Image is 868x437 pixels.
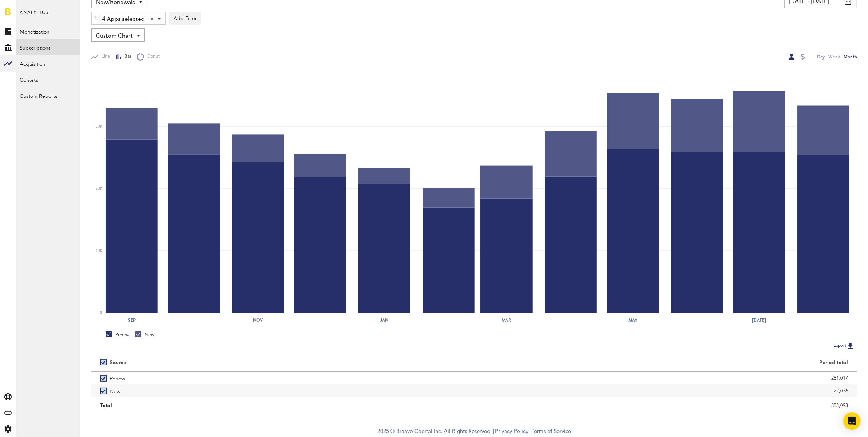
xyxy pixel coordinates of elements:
[96,30,133,42] span: Custom Chart
[121,54,131,60] span: Bar
[20,8,48,23] span: Analytics
[483,360,848,366] div: Period total
[102,13,145,26] span: 4 Apps selected
[831,341,857,350] button: Export
[532,429,571,434] a: Terms of Service
[135,331,155,338] div: New
[253,317,263,323] text: Nov
[828,53,840,61] div: Week
[151,18,153,20] div: Clear
[106,331,130,338] div: Renew
[92,12,100,24] div: Delete
[96,125,102,129] text: 30K
[144,54,160,60] span: Donut
[16,72,80,88] a: Cohorts
[380,317,388,323] text: Jan
[169,12,201,25] button: Add Filter
[96,249,102,253] text: 10K
[502,317,511,323] text: Mar
[846,341,855,350] img: Export
[483,386,848,396] div: 72,076
[495,429,528,434] a: Privacy Policy
[16,55,80,72] a: Acquisition
[100,400,465,411] div: Total
[483,373,848,384] div: 281,017
[752,317,766,323] text: [DATE]
[110,384,120,397] span: New
[16,23,80,39] a: Monetization
[16,88,80,104] a: Custom Reports
[817,53,825,61] div: Day
[483,400,848,411] div: 353,093
[15,5,42,12] span: Support
[93,16,98,21] img: trash_awesome_blue.svg
[16,39,80,55] a: Subscriptions
[843,412,861,430] div: Open Intercom Messenger
[628,317,638,323] text: May
[110,360,126,366] div: Source
[128,317,136,323] text: Sep
[844,53,857,61] div: Month
[110,372,125,384] span: Renew
[98,54,110,60] span: Line
[100,311,102,315] text: 0
[96,187,102,191] text: 20K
